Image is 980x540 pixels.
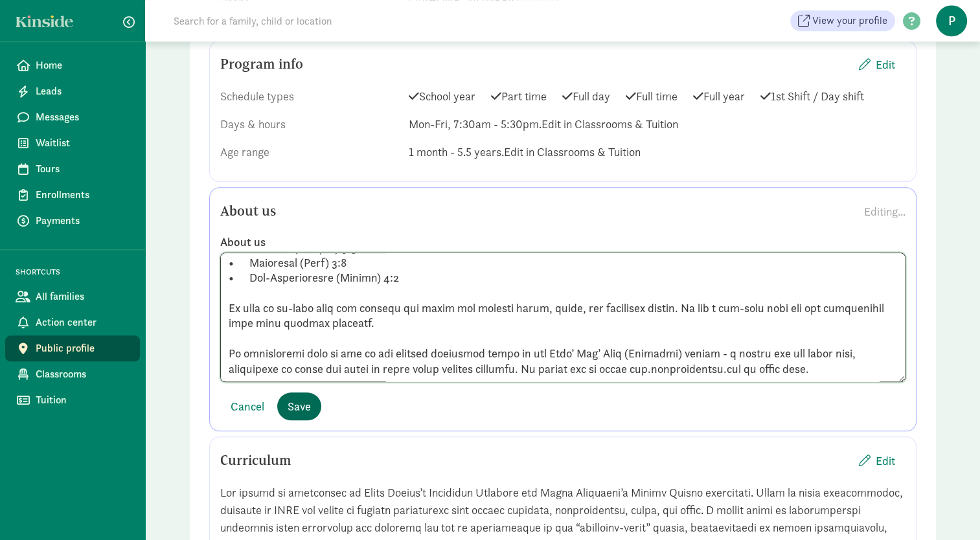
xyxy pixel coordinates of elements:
[36,135,130,151] span: Waitlist
[876,452,895,469] span: Edit
[5,361,140,387] a: Classrooms
[5,130,140,156] a: Waitlist
[915,478,980,540] iframe: Chat Widget
[36,341,130,356] span: Public profile
[220,56,303,72] h5: Program info
[36,109,130,125] span: Messages
[5,284,140,309] a: All families
[790,10,895,31] a: View your profile
[760,87,864,105] span: 1st Shift / Day shift
[36,84,130,99] span: Leads
[36,315,130,330] span: Action center
[409,117,541,131] span: Mon-Fri, 7:30am - 5:30pm.
[562,87,610,105] span: Full day
[936,5,967,36] span: P
[812,13,887,28] span: View your profile
[288,398,311,415] span: Save
[864,203,906,220] div: Editing...
[36,289,130,304] span: All families
[5,78,140,104] a: Leads
[5,309,140,335] a: Action center
[220,203,276,219] h5: About us
[220,143,398,161] div: Age range
[5,387,140,413] a: Tuition
[491,87,547,105] span: Part time
[5,52,140,78] a: Home
[36,187,130,203] span: Enrollments
[231,398,264,415] span: Cancel
[277,392,321,420] button: Save
[504,144,641,159] span: Edit in Classrooms & Tuition
[36,213,130,229] span: Payments
[5,182,140,208] a: Enrollments
[36,392,130,408] span: Tuition
[693,87,745,105] span: Full year
[220,234,906,250] label: About us
[849,51,906,78] button: Edit
[220,392,275,420] button: Cancel
[5,104,140,130] a: Messages
[220,115,398,133] div: Days & hours
[220,453,291,468] h5: Curriculum
[36,58,130,73] span: Home
[626,87,678,105] span: Full time
[166,8,529,34] input: Search for a family, child or location
[409,87,475,105] span: School year
[220,87,398,105] div: Schedule types
[876,56,895,73] span: Edit
[5,208,140,234] a: Payments
[5,156,140,182] a: Tours
[541,117,678,131] span: Edit in Classrooms & Tuition
[849,447,906,475] button: Edit
[5,335,140,361] a: Public profile
[36,161,130,177] span: Tours
[36,366,130,382] span: Classrooms
[409,144,504,159] span: 1 month - 5.5 years.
